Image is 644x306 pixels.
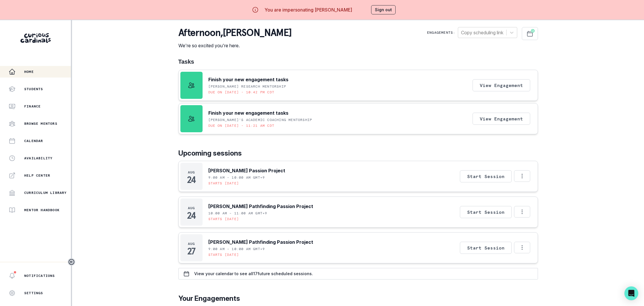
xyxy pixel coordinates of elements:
[178,42,292,49] p: We're so excited you're here.
[194,271,313,276] p: View your calendar to see all 17 future scheduled sessions.
[208,252,239,257] p: Starts [DATE]
[208,123,275,128] p: Due on [DATE] • 11:21 AM CDT
[187,213,196,218] p: 24
[208,211,267,216] p: 10:00 AM - 11:00 AM GMT+9
[208,109,288,116] p: Finish your new engagement tasks
[188,241,195,246] p: Aug
[24,156,52,160] p: Availability
[208,76,288,83] p: Finish your new engagement tasks
[461,29,503,36] div: Copy scheduling link
[20,33,51,43] img: Curious Cardinals Logo
[68,258,75,266] button: Toggle sidebar
[178,148,538,158] p: Upcoming sessions
[460,242,512,254] button: Start Session
[473,113,530,125] button: View Engagement
[522,27,538,40] button: Schedule Sessions
[208,118,312,122] p: [PERSON_NAME]'s Academic Coaching Mentorship
[24,121,57,126] p: Browse Mentors
[624,286,638,300] div: Open Intercom Messenger
[188,206,195,210] p: Aug
[208,247,265,251] p: 9:00 AM - 10:00 AM GMT+9
[427,30,455,35] p: Engagements:
[265,6,352,13] p: You are impersonating [PERSON_NAME]
[208,84,286,89] p: [PERSON_NAME] Research Mentorship
[208,167,285,174] p: [PERSON_NAME] Passion Project
[24,273,55,278] p: Notifications
[187,177,196,183] p: 24
[514,206,530,218] button: Options
[473,79,530,91] button: View Engagement
[178,27,292,39] p: afternoon , [PERSON_NAME]
[514,242,530,253] button: Options
[178,293,538,304] p: Your Engagements
[460,206,512,218] button: Start Session
[514,170,530,182] button: Options
[187,248,195,254] p: 27
[208,239,313,245] p: [PERSON_NAME] Pathfinding Passion Project
[208,90,275,95] p: Due on [DATE] • 10:42 PM CDT
[371,5,396,14] button: Sign out
[188,170,195,175] p: Aug
[24,291,43,295] p: Settings
[24,104,41,109] p: Finance
[24,208,60,212] p: Mentor Handbook
[208,217,239,221] p: Starts [DATE]
[24,190,67,195] p: Curriculum Library
[208,203,313,210] p: [PERSON_NAME] Pathfinding Passion Project
[208,175,265,180] p: 9:00 AM - 10:00 AM GMT+9
[24,69,34,74] p: Home
[24,139,43,143] p: Calendar
[460,170,512,182] button: Start Session
[208,181,239,186] p: Starts [DATE]
[178,58,538,65] h1: Tasks
[24,173,50,178] p: Help Center
[24,87,43,91] p: Students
